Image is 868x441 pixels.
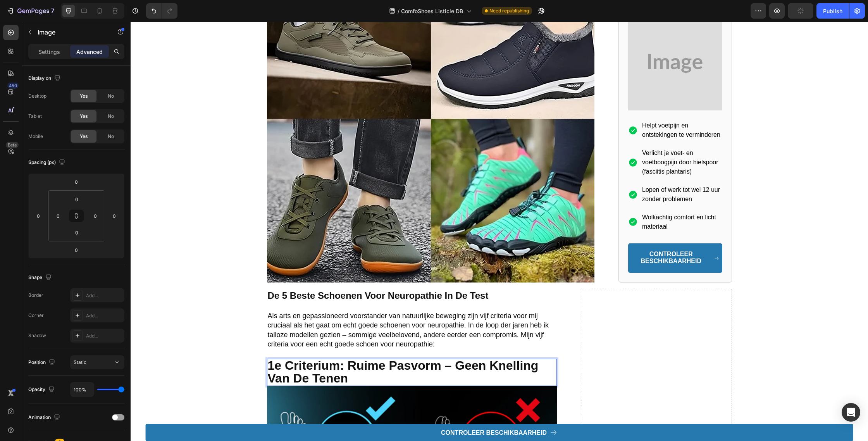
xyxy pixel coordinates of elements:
[7,83,19,89] div: 450
[511,192,586,208] span: Wolkachtig comfort en licht materiaal
[28,384,56,395] div: Opacity
[74,359,86,365] span: Static
[28,73,62,84] div: Display on
[398,7,400,15] span: /
[38,28,103,37] p: Image
[80,133,88,140] span: Yes
[498,222,592,251] a: CONTROLEER BESCHIKBAARHEID
[69,227,84,238] input: 0px
[76,48,103,56] p: Advanced
[38,48,60,56] p: Settings
[28,157,67,168] div: Spacing (px)
[510,229,571,243] strong: CONTROLEER BESCHIKBAARHEID
[28,113,42,120] div: Tablet
[146,3,177,19] div: Undo/Redo
[52,210,64,222] input: 0px
[90,210,101,222] input: 0px
[69,176,84,188] input: 0
[28,312,44,319] div: Corner
[86,332,122,339] div: Add...
[842,403,860,422] div: Open Intercom Messenger
[86,292,122,299] div: Add...
[28,412,62,423] div: Animation
[28,133,43,140] div: Mobile
[3,3,58,19] button: 7
[86,312,122,319] div: Add...
[108,113,114,120] span: No
[137,290,418,326] span: Als arts en gepassioneerd voorstander van natuurlijke beweging zijn vijf criteria voor mij crucia...
[108,210,120,222] input: 0
[511,164,589,180] span: Lopen of werk tot wel 12 uur zonder problemen
[823,7,842,15] div: Publish
[28,93,46,100] div: Desktop
[136,337,426,364] h2: Rich Text Editor. Editing area: main
[108,133,114,140] span: No
[28,332,46,339] div: Shadow
[80,113,88,120] span: Yes
[70,355,124,369] button: Static
[80,93,88,100] span: Yes
[137,269,358,279] strong: de 5 beste schoenen voor neuropathie in de test
[71,382,94,396] input: Auto
[511,127,588,153] span: Verlicht je voet- en voetboogpijn door hielspoor (fasciitis plantaris)
[6,142,19,148] div: Beta
[51,6,54,16] p: 7
[28,292,43,299] div: Border
[816,3,849,19] button: Publish
[28,357,57,368] div: Position
[131,22,868,441] iframe: Design area
[401,7,463,15] span: ComfoShoes Listicle DB
[108,93,114,100] span: No
[511,100,590,116] span: Helpt voetpijn en ontstekingen te verminderen
[33,210,44,222] input: 0
[69,193,84,205] input: 0px
[489,7,529,14] span: Need republishing
[69,244,84,256] input: 0
[137,337,408,363] strong: 1e criterium: ruime pasvorm – geen knelling van de tenen
[310,408,416,414] strong: CONTROLEER BESCHIKBAARHEID
[28,272,53,283] div: Shape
